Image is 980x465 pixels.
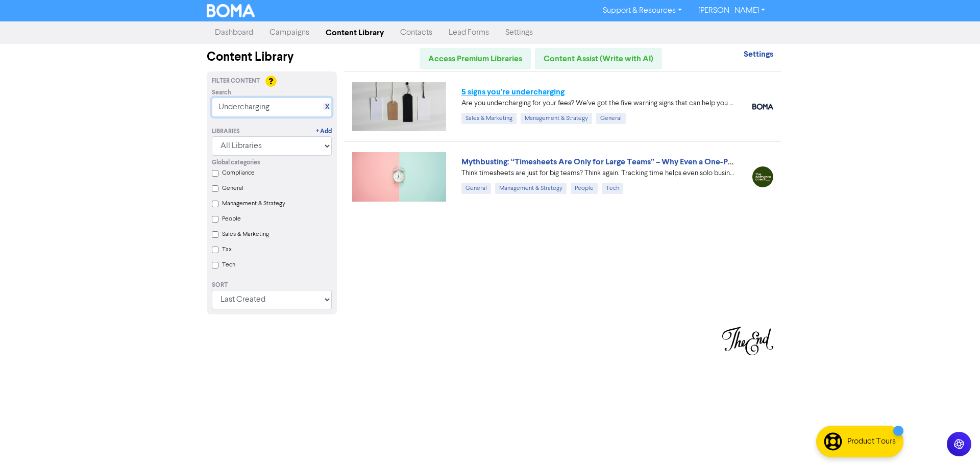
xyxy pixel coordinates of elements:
[535,48,662,69] a: Content Assist (Write with AI)
[207,4,255,17] img: BOMA Logo
[207,48,337,66] div: Content Library
[392,22,440,43] a: Contacts
[440,22,497,43] a: Lead Forms
[461,113,517,124] div: Sales & Marketing
[261,22,317,43] a: Campaigns
[420,48,531,69] a: Access Premium Libraries
[207,22,261,43] a: Dashboard
[595,3,690,19] a: Support & Resources
[690,3,773,19] a: [PERSON_NAME]
[461,168,737,179] div: Think timesheets are just for big teams? Think again. Tracking time helps even solo business owne...
[317,22,392,43] a: Content Library
[602,183,623,194] div: Tech
[316,127,332,136] a: + Add
[222,184,243,193] label: General
[929,416,980,465] iframe: Chat Widget
[596,113,626,124] div: General
[461,98,737,109] div: Are you undercharging for your fees? We’ve got the five warning signs that can help you diagnose ...
[744,49,773,59] strong: Settings
[325,103,329,111] a: X
[722,327,773,355] img: You have reached the last page of content
[212,77,332,86] div: Filter Content
[212,281,332,290] div: Sort
[744,51,773,59] a: Settings
[212,88,231,97] span: Search
[222,260,235,270] label: Tech
[497,22,541,43] a: Settings
[222,230,269,239] label: Sales & Marketing
[495,183,567,194] div: Management & Strategy
[752,104,773,110] img: boma_accounting
[222,168,255,178] label: Compliance
[521,113,592,124] div: Management & Strategy
[222,245,232,254] label: Tax
[461,87,565,97] a: 5 signs you’re undercharging
[222,214,241,224] label: People
[571,183,598,194] div: People
[212,127,240,136] div: Libraries
[461,157,852,167] a: Mythbusting: “Timesheets Are Only for Large Teams” – Why Even a One-Person Business Should Track ...
[752,166,773,187] img: thesoftwarecoach
[212,158,332,167] div: Global categories
[222,199,285,208] label: Management & Strategy
[461,183,491,194] div: General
